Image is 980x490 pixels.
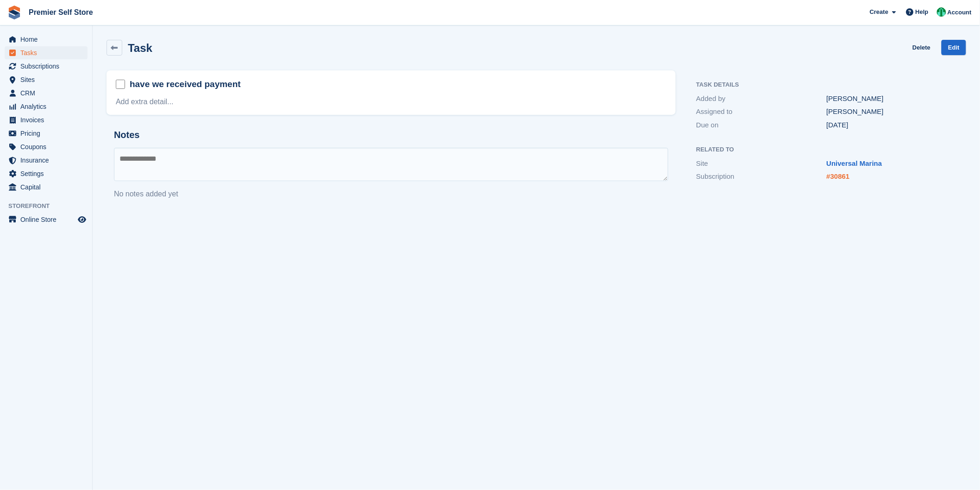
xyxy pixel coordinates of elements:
a: menu [5,167,88,180]
div: Site [696,158,826,169]
span: Create [870,7,888,17]
div: [DATE] [827,120,957,131]
span: Tasks [20,46,76,59]
span: Sites [20,73,76,86]
a: menu [5,60,88,73]
span: Help [916,7,929,17]
span: Subscriptions [20,60,76,73]
span: Capital [20,181,76,194]
span: Pricing [20,127,76,140]
a: menu [5,140,88,153]
h2: Task [128,42,152,54]
div: Subscription [696,171,826,182]
a: menu [5,73,88,86]
span: Insurance [20,154,76,167]
a: menu [5,33,88,46]
a: Edit [942,40,966,55]
a: menu [5,154,88,167]
h2: Related to [696,146,957,153]
h2: Task Details [696,82,957,88]
a: Preview store [76,214,88,225]
div: Added by [696,94,826,104]
span: No notes added yet [114,190,178,198]
span: Home [20,33,76,46]
a: Delete [912,40,930,55]
img: Peter Pring [937,7,946,17]
span: Coupons [20,140,76,153]
img: stora-icon-8386f47178a22dfd0bd8f6a31ec36ba5ce8667c1dd55bd0f319d3a0aa187defe.svg [7,6,21,19]
span: Online Store [20,213,76,226]
div: [PERSON_NAME] [827,94,957,104]
a: Premier Self Store [25,5,97,20]
span: CRM [20,87,76,100]
a: menu [5,181,88,194]
span: Storefront [8,201,92,211]
span: Invoices [20,113,76,126]
a: menu [5,127,88,140]
span: Account [948,8,972,17]
a: Add extra detail... [116,98,174,106]
a: menu [5,100,88,113]
a: menu [5,87,88,100]
a: Universal Marina [827,159,882,167]
a: menu [5,213,88,226]
h2: have we received payment [130,78,241,90]
span: Analytics [20,100,76,113]
span: Settings [20,167,76,180]
a: menu [5,46,88,59]
div: Due on [696,120,826,131]
a: #30861 [827,172,850,180]
div: [PERSON_NAME] [827,107,957,117]
div: Assigned to [696,107,826,117]
h2: Notes [114,130,668,140]
a: menu [5,113,88,126]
